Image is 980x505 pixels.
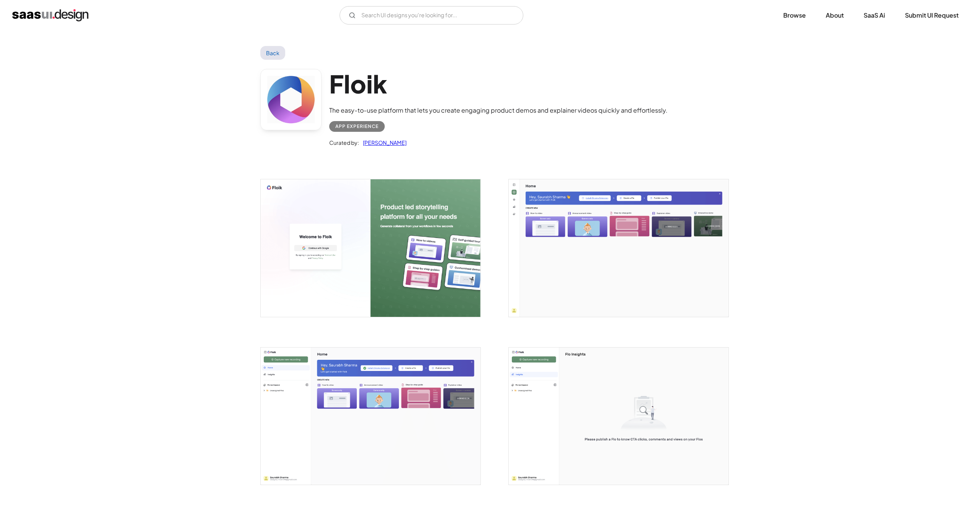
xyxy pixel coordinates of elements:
[509,348,728,485] a: open lightbox
[340,6,523,25] form: Email Form
[261,348,480,485] a: open lightbox
[261,179,480,317] img: 64352eac42887b464ff7ec10_Floik%20Welcome%20Screen.png
[329,69,668,98] h1: Floik
[335,122,379,131] div: App Experience
[359,138,407,147] a: [PERSON_NAME]
[12,9,88,21] a: home
[261,348,480,485] img: 64352ec2291dc47756da4b64_Floik%20Home%20Side%20Bar%20Expanded%20Screen.png
[854,7,894,24] a: SaaS Ai
[896,7,968,24] a: Submit UI Request
[817,7,853,24] a: About
[261,179,480,317] a: open lightbox
[260,46,285,60] a: Back
[509,179,728,317] img: 64352eb1291dc44595da3a26_Floik%20Home%20Screen.png
[329,138,359,147] div: Curated by:
[329,106,668,115] div: The easy-to-use platform that lets you create engaging product demos and explainer videos quickly...
[509,348,728,485] img: 64352ec270dbde374efe3f11_Floik%20Insights%20Empty%20Screen.png
[774,7,815,24] a: Browse
[340,6,523,25] input: Search UI designs you're looking for...
[509,179,728,317] a: open lightbox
